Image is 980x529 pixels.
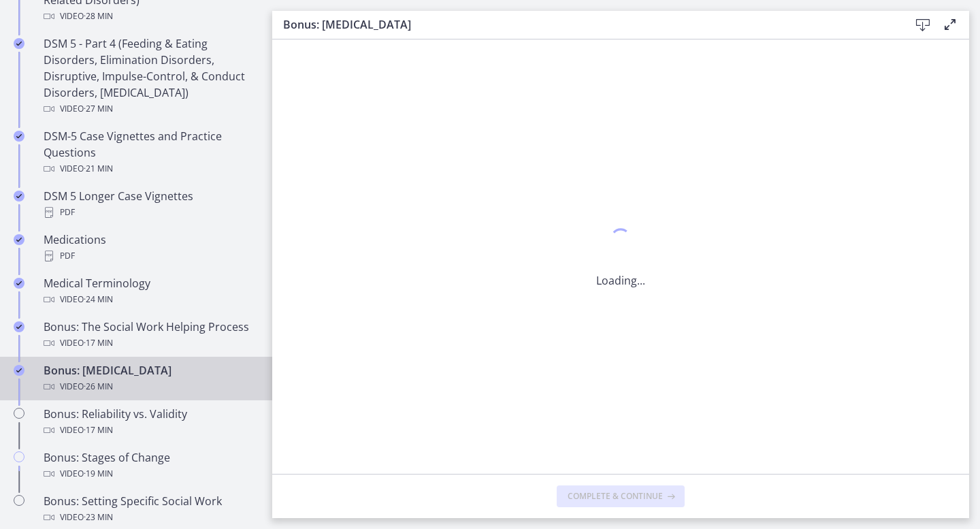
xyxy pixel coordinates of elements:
div: DSM-5 Case Vignettes and Practice Questions [44,128,256,177]
span: · 23 min [84,509,113,526]
span: · 26 min [84,379,113,395]
i: Completed [14,365,24,376]
div: Bonus: Stages of Change [44,449,256,482]
div: Bonus: The Social Work Helping Process [44,319,256,351]
span: · 19 min [84,466,113,482]
div: Video [44,291,256,308]
i: Completed [14,234,24,245]
p: Loading... [596,272,645,289]
div: DSM 5 - Part 4 (Feeding & Eating Disorders, Elimination Disorders, Disruptive, Impulse-Control, &... [44,35,256,117]
div: Video [44,379,256,395]
div: Bonus: Setting Specific Social Work [44,493,256,526]
i: Completed [14,321,24,332]
div: Video [44,101,256,117]
div: Video [44,422,256,438]
h3: Bonus: [MEDICAL_DATA] [283,16,887,33]
div: Medical Terminology [44,275,256,308]
div: Video [44,509,256,526]
div: Video [44,161,256,177]
div: Video [44,466,256,482]
div: Bonus: Reliability vs. Validity [44,406,256,438]
div: 1 [596,225,645,256]
i: Completed [14,191,24,202]
i: Completed [14,131,24,142]
span: · 24 min [84,291,113,308]
span: · 21 min [84,161,113,177]
div: DSM 5 Longer Case Vignettes [44,188,256,221]
button: Complete & continue [557,485,685,507]
span: · 17 min [84,422,113,438]
span: · 17 min [84,335,113,351]
span: · 28 min [84,8,113,25]
i: Completed [14,278,24,289]
div: Medications [44,231,256,264]
div: Video [44,335,256,351]
div: Bonus: [MEDICAL_DATA] [44,362,256,395]
div: PDF [44,204,256,221]
div: Video [44,8,256,25]
i: Completed [14,38,24,49]
span: · 27 min [84,101,113,117]
span: Complete & continue [568,491,663,502]
div: PDF [44,248,256,264]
